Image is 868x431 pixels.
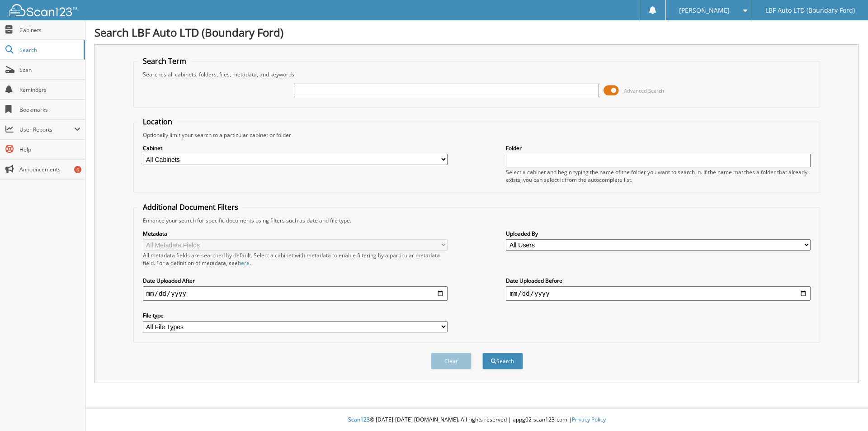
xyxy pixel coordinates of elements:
[138,117,177,127] legend: Location
[482,353,523,369] button: Search
[94,25,859,40] h1: Search LBF Auto LTD (Boundary Ford)
[138,217,816,224] div: Enhance your search for specific documents using filters such as date and file type.
[143,312,448,319] label: File type
[19,26,80,34] span: Cabinets
[506,286,811,301] input: end
[572,416,606,423] a: Privacy Policy
[143,230,448,237] label: Metadata
[9,4,77,16] img: scan123-logo-white.svg
[238,259,250,267] a: here
[143,144,448,152] label: Cabinet
[19,106,80,114] span: Bookmarks
[431,353,472,369] button: Clear
[143,277,448,284] label: Date Uploaded After
[348,416,370,423] span: Scan123
[19,46,79,54] span: Search
[506,277,811,284] label: Date Uploaded Before
[823,388,868,431] iframe: Chat Widget
[19,86,80,94] span: Reminders
[138,56,191,66] legend: Search Term
[506,144,811,152] label: Folder
[143,286,448,301] input: start
[679,8,730,13] span: [PERSON_NAME]
[19,146,80,153] span: Help
[506,168,811,184] div: Select a cabinet and begin typing the name of the folder you want to search in. If the name match...
[19,166,80,173] span: Announcements
[506,230,811,237] label: Uploaded By
[138,131,816,139] div: Optionally limit your search to a particular cabinet or folder
[74,166,81,173] div: 6
[624,87,664,94] span: Advanced Search
[143,251,448,267] div: All metadata fields are searched by default. Select a cabinet with metadata to enable filtering b...
[138,202,243,212] legend: Additional Document Filters
[138,71,816,78] div: Searches all cabinets, folders, files, metadata, and keywords
[19,126,74,133] span: User Reports
[19,66,80,74] span: Scan
[765,8,855,13] span: LBF Auto LTD (Boundary Ford)
[85,409,868,431] div: © [DATE]-[DATE] [DOMAIN_NAME]. All rights reserved | appg02-scan123-com |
